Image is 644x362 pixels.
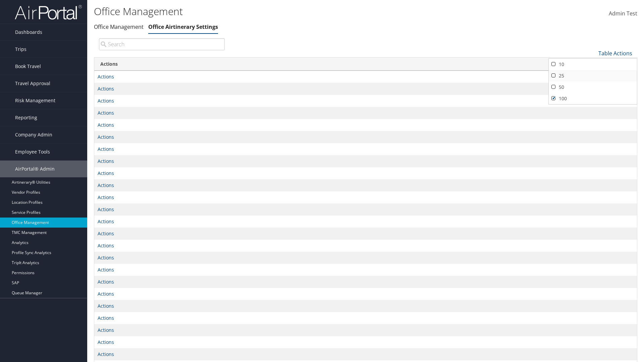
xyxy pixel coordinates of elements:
[15,58,41,75] span: Book Travel
[15,161,55,177] span: AirPortal® Admin
[15,126,52,143] span: Company Admin
[15,24,42,41] span: Dashboards
[15,4,82,20] img: airportal-logo.png
[15,143,50,160] span: Employee Tools
[15,75,50,92] span: Travel Approval
[549,93,637,104] a: 100
[549,81,637,93] a: 50
[15,109,37,126] span: Reporting
[549,59,637,70] a: 10
[15,92,55,109] span: Risk Management
[15,41,26,58] span: Trips
[549,70,637,81] a: 25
